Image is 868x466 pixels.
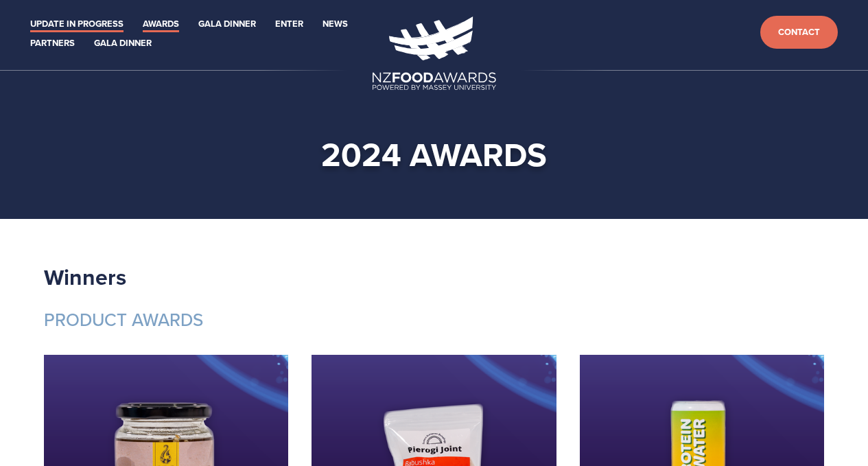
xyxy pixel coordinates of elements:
[322,16,348,32] a: News
[44,261,126,293] strong: Winners
[30,36,75,51] a: Partners
[760,16,838,49] a: Contact
[44,309,824,331] h3: PRODUCT AWARDS
[30,16,124,32] a: Update in Progress
[275,16,303,32] a: Enter
[22,134,846,175] h1: 2024 Awards
[143,16,179,32] a: Awards
[198,16,256,32] a: Gala Dinner
[94,36,152,51] a: Gala Dinner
